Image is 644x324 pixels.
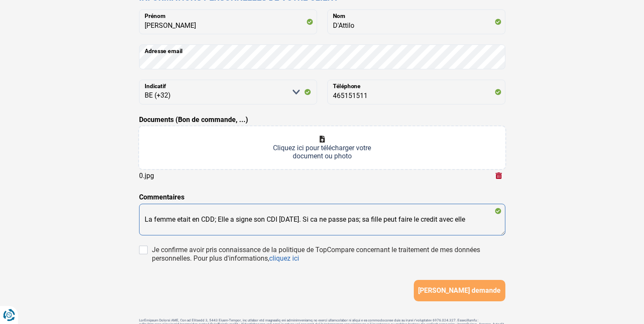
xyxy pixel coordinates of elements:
button: [PERSON_NAME] demande [414,280,505,301]
span: [PERSON_NAME] demande [418,286,501,294]
div: Je confirme avoir pris connaissance de la politique de TopCompare concernant le traitement de mes... [152,246,505,263]
label: Documents (Bon de commande, ...) [139,115,248,125]
label: Commentaires [139,192,184,202]
select: Indicatif [139,80,317,104]
a: cliquez ici [269,254,299,262]
input: 401020304 [327,80,505,104]
div: 0.jpg [139,172,154,180]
